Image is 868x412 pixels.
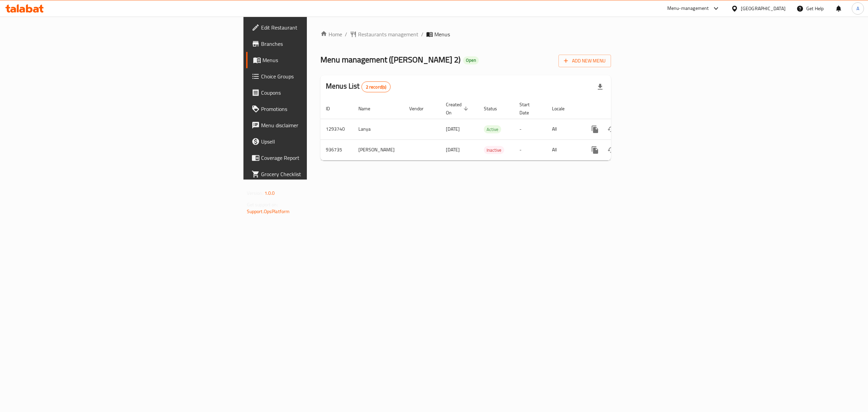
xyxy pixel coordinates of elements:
[358,105,379,113] span: Name
[446,100,470,117] span: Created On
[246,52,389,68] a: Menus
[261,137,383,146] span: Upsell
[603,121,619,137] button: Change Status
[514,119,547,139] td: -
[264,189,275,198] span: 1.0.0
[463,56,479,64] div: Open
[262,56,383,64] span: Menus
[519,100,538,117] span: Start Date
[320,52,460,67] span: Menu management ( [PERSON_NAME] 2 )
[326,81,391,92] h2: Menus List
[246,117,389,133] a: Menu disclaimer
[587,121,603,137] button: more
[446,125,460,133] span: [DATE]
[484,125,501,133] div: Active
[261,154,383,162] span: Coverage Report
[247,200,278,209] span: Get support on:
[326,105,339,113] span: ID
[261,23,383,32] span: Edit Restaurant
[246,19,389,36] a: Edit Restaurant
[547,119,581,139] td: All
[261,40,383,48] span: Branches
[246,101,389,117] a: Promotions
[320,30,611,38] nav: breadcrumb
[409,105,432,113] span: Vendor
[246,133,389,150] a: Upsell
[261,170,383,178] span: Grocery Checklist
[484,126,501,133] span: Active
[558,55,611,67] button: Add New Menu
[362,84,391,90] span: 2 record(s)
[484,105,506,113] span: Status
[421,30,423,38] li: /
[261,105,383,113] span: Promotions
[514,139,547,160] td: -
[446,145,460,154] span: [DATE]
[434,30,450,38] span: Menus
[361,81,391,92] div: Total records count
[581,98,657,119] th: Actions
[261,72,383,80] span: Choice Groups
[592,79,608,95] div: Export file
[247,189,263,198] span: Version:
[246,36,389,52] a: Branches
[603,142,619,158] button: Change Status
[246,85,389,101] a: Coupons
[463,57,479,63] span: Open
[261,121,383,129] span: Menu disclaimer
[741,5,786,12] div: [GEOGRAPHIC_DATA]
[246,68,389,85] a: Choice Groups
[547,139,581,160] td: All
[320,98,657,161] table: enhanced table
[484,146,504,154] span: Inactive
[667,4,709,13] div: Menu-management
[247,207,290,216] a: Support.OpsPlatform
[856,5,859,12] span: A
[564,57,606,65] span: Add New Menu
[246,150,389,166] a: Coverage Report
[552,105,573,113] span: Locale
[587,142,603,158] button: more
[246,166,389,182] a: Grocery Checklist
[261,89,383,97] span: Coupons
